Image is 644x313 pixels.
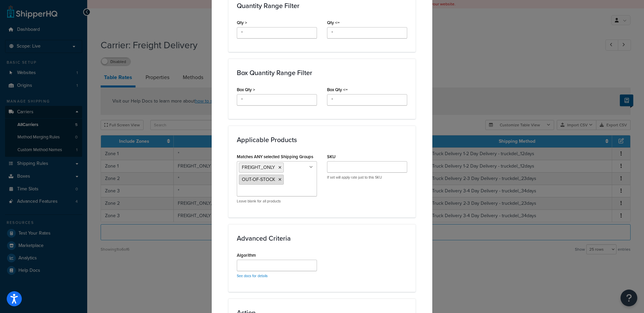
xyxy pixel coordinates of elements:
label: Matches ANY selected Shipping Groups [237,154,313,159]
h3: Applicable Products [237,136,407,143]
h3: Box Quantity Range Filter [237,69,407,76]
span: OUT-OF-STOCK [242,176,275,183]
label: Qty <= [327,20,340,25]
label: Qty > [237,20,247,25]
label: Box Qty <= [327,87,348,92]
label: SKU [327,154,335,159]
label: Algorithm [237,253,256,258]
h3: Advanced Criteria [237,235,407,242]
p: Leave blank for all products [237,199,317,204]
p: If set will apply rate just to this SKU [327,175,407,180]
h3: Quantity Range Filter [237,2,407,9]
a: See docs for details [237,273,268,278]
label: Box Qty > [237,87,255,92]
span: FREIGHT_ONLY [242,164,275,171]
